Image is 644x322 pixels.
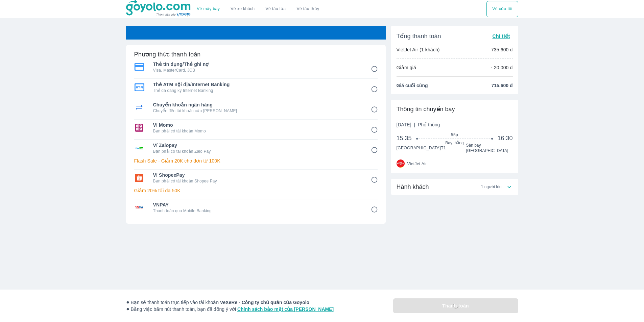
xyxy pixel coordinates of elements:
[134,59,378,75] div: Thẻ tín dụng/Thẻ ghi nợThẻ tín dụng/Thẻ ghi nợVisa, MasterCard, JCB
[134,157,378,164] p: Flash Sale - Giảm 20K cho đơn từ 100K
[418,122,440,127] span: Phổ thông
[153,149,361,154] p: Bạn phải có tài khoản Zalo Pay
[134,83,144,91] img: Thẻ ATM nội địa/Internet Banking
[491,46,513,53] p: 735.600 đ
[397,183,429,191] span: Hành khách
[397,64,416,71] p: Giảm giá
[153,142,361,149] span: Ví Zalopay
[153,172,361,178] span: Ví ShopeePay
[397,46,440,53] p: VietJet Air (1 khách)
[481,184,502,190] span: 1 người lớn
[153,68,361,73] p: Visa, MasterCard, JCB
[231,6,255,11] a: Vé xe khách
[134,199,378,216] div: VNPAYVNPAYThanh toán qua Mobile Banking
[486,1,518,17] button: Vé của tôi
[397,105,513,113] div: Thông tin chuyến bay
[491,82,512,89] span: 715.600 đ
[153,128,361,134] p: Bạn phải có tài khoản Momo
[414,122,415,127] span: |
[126,299,334,306] span: Bạn sẽ thanh toán trực tiếp vào tài khoản
[134,144,144,152] img: Ví Zalopay
[490,31,512,41] button: Chi tiết
[220,300,309,305] strong: VeXeRe - Công ty chủ quản của Goyolo
[153,122,361,128] span: Ví Momo
[153,178,361,184] p: Bạn phải có tài khoản Shopee Pay
[134,174,144,182] img: Ví ShopeePay
[153,208,361,214] p: Thanh toán qua Mobile Banking
[491,64,513,71] p: - 20.000 đ
[153,61,361,68] span: Thẻ tín dụng/Thẻ ghi nợ
[407,161,427,167] span: VietJet Air
[397,121,440,128] span: [DATE]
[417,132,492,138] span: 55p
[134,187,378,194] p: Giảm 20% tối đa 50K
[134,140,378,156] div: Ví ZalopayVí ZalopayBạn phải có tài khoản Zalo Pay
[397,82,428,89] span: Giá cuối cùng
[397,134,418,142] span: 15:35
[134,170,378,186] div: Ví ShopeePayVí ShopeePayBạn phải có tài khoản Shopee Pay
[134,50,201,58] h6: Phương thức thanh toán
[291,1,325,17] button: Vé tàu thủy
[134,79,378,95] div: Thẻ ATM nội địa/Internet BankingThẻ ATM nội địa/Internet BankingThẻ đã đăng ký Internet Banking
[153,201,361,208] span: VNPAY
[134,203,144,212] img: VNPAY
[260,1,291,17] a: Vé tàu lửa
[134,120,378,136] div: Ví MomoVí MomoBạn phải có tài khoản Momo
[492,33,510,39] span: Chi tiết
[486,1,518,17] div: choose transportation mode
[397,32,441,40] span: Tổng thanh toán
[134,124,144,132] img: Ví Momo
[134,103,144,112] img: Chuyển khoản ngân hàng
[417,140,492,146] span: Bay thẳng
[391,179,518,195] div: Hành khách1 người lớn
[237,306,334,312] a: Chính sách bảo mật của [PERSON_NAME]
[153,88,361,93] p: Thẻ đã đăng ký Internet Banking
[134,63,144,71] img: Thẻ tín dụng/Thẻ ghi nợ
[497,134,512,142] span: 16:30
[153,101,361,108] span: Chuyển khoản ngân hàng
[191,1,325,17] div: choose transportation mode
[134,99,378,116] div: Chuyển khoản ngân hàngChuyển khoản ngân hàngChuyển đến tài khoản của [PERSON_NAME]
[126,306,334,313] span: Bằng việc bấm nút thanh toán, bạn đã đồng ý với
[153,81,361,88] span: Thẻ ATM nội địa/Internet Banking
[197,6,220,11] a: Vé máy bay
[153,108,361,114] p: Chuyển đến tài khoản của [PERSON_NAME]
